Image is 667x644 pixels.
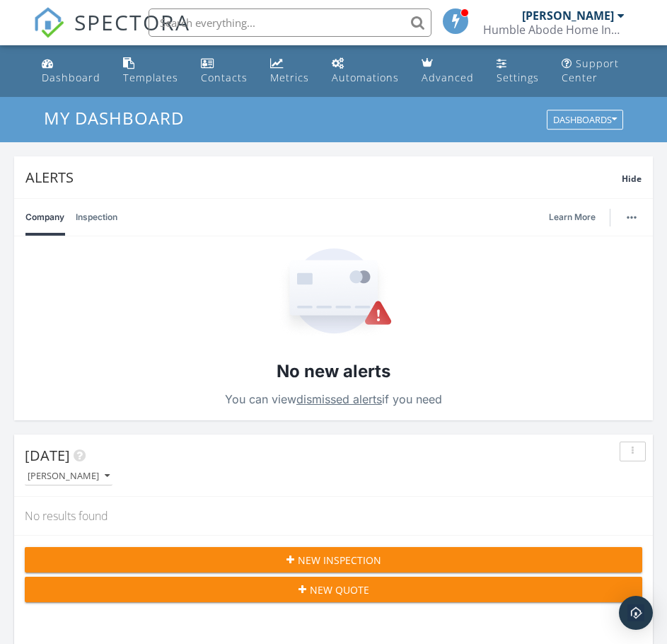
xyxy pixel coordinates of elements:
[33,7,64,38] img: The Best Home Inspection Software - Spectora
[201,71,248,84] div: Contacts
[25,467,112,486] button: [PERSON_NAME]
[310,582,369,597] span: New Quote
[275,248,393,337] img: Empty State
[556,51,631,91] a: Support Center
[491,51,545,91] a: Settings
[225,389,442,409] p: You can view if you need
[549,210,604,224] a: Learn More
[44,106,184,130] span: My Dashboard
[123,71,178,84] div: Templates
[76,199,117,236] a: Inspection
[522,8,614,23] div: [PERSON_NAME]
[326,51,405,91] a: Automations (Basic)
[33,19,190,49] a: SPECTORA
[547,110,623,130] button: Dashboards
[277,360,390,384] h2: No new alerts
[553,115,617,125] div: Dashboards
[25,547,642,573] button: New Inspection
[422,71,474,84] div: Advanced
[265,51,315,91] a: Metrics
[298,553,381,568] span: New Inspection
[25,446,70,465] span: [DATE]
[28,471,110,481] div: [PERSON_NAME]
[25,199,64,236] a: Company
[25,577,642,602] button: New Quote
[117,51,184,91] a: Templates
[14,497,653,535] div: No results found
[619,596,653,630] div: Open Intercom Messenger
[195,51,253,91] a: Contacts
[296,392,382,406] a: dismissed alerts
[149,8,431,37] input: Search everything...
[562,57,619,84] div: Support Center
[25,168,622,187] div: Alerts
[332,71,399,84] div: Automations
[42,71,100,84] div: Dashboard
[270,71,309,84] div: Metrics
[74,7,190,37] span: SPECTORA
[416,51,480,91] a: Advanced
[622,173,642,185] span: Hide
[627,216,637,219] img: ellipsis-632cfdd7c38ec3a7d453.svg
[36,51,106,91] a: Dashboard
[483,23,625,37] div: Humble Abode Home Inspections
[497,71,539,84] div: Settings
